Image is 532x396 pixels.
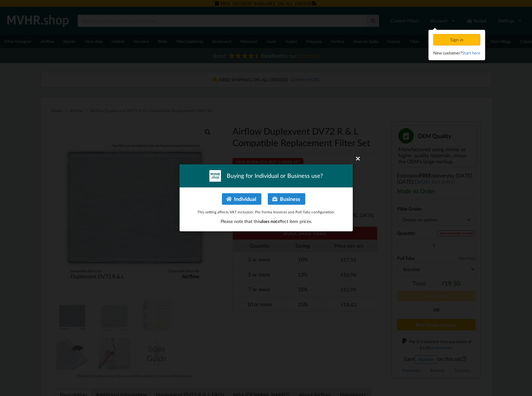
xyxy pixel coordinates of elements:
[260,219,277,224] span: does not
[186,219,346,225] p: Please note that this affect item prices.
[433,34,480,45] div: Sign in
[222,193,261,205] button: Individual
[462,50,480,55] a: Start here
[186,209,346,215] p: This setting affects VAT inclusion, Pro Forma Invoices and Pull Tabs configuration.
[433,37,482,42] a: Sign in
[268,193,305,205] button: Business
[209,170,221,182] img: mvhr-inverted.png
[227,172,323,180] span: Buying for Individual or Business use?
[433,50,480,56] div: New customer?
